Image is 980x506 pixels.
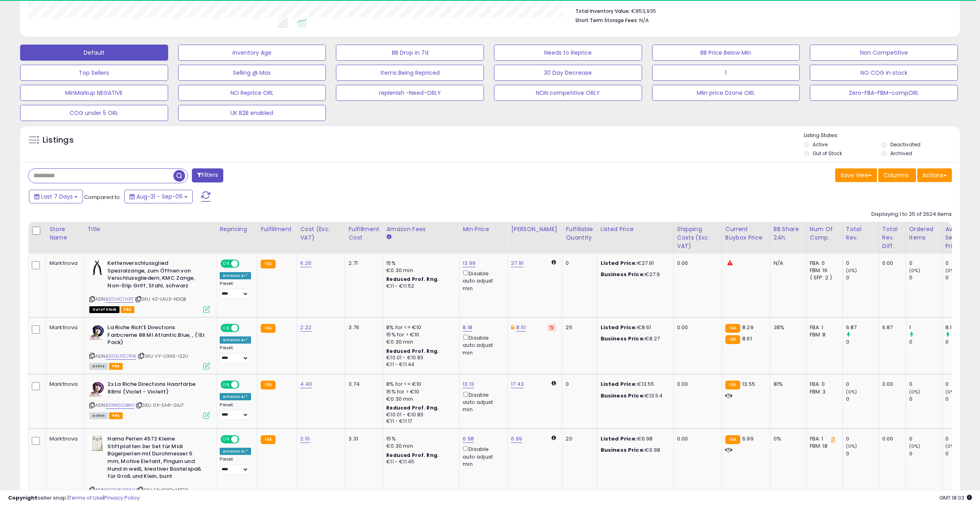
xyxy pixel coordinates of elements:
div: 0 [909,395,942,403]
b: Total Inventory Value: [575,8,630,14]
b: 2x La Riche Directions Haarfarbe 88ml (Violet - Violett) [107,381,205,397]
div: Title [87,225,213,234]
div: 0 [945,260,978,267]
img: 51DkWlFTEhL._SL40_.jpg [89,324,105,340]
div: 0 [945,395,978,403]
div: 0.00 [677,381,716,388]
span: Aug-31 - Sep-06 [136,193,183,201]
div: ( SFP: 2 ) [810,274,836,281]
div: 0 [945,338,978,346]
span: FBA [109,363,123,370]
div: 0 [909,381,942,388]
div: FBM: 18 [810,442,836,450]
div: Disable auto adjust min [463,333,501,356]
div: Cost (Exc. VAT) [300,225,342,242]
div: Amazon AI * [220,448,251,455]
div: Marktnova [49,260,78,267]
b: Kettenverschlussglied Spezialzange, zum Öffnen von Verschlussgliedern, KMC Zange, Non-Slip Griff,... [107,260,205,291]
b: Listed Price: [601,435,637,442]
div: 0.00 [882,381,900,388]
span: ON [222,436,232,443]
div: €13.55 [601,381,667,388]
div: Displaying 1 to 25 of 2624 items [871,211,952,218]
button: MinMarkup NEGATIVE [20,85,168,101]
div: FBA: 1 [810,324,836,331]
b: Business Price: [601,446,645,454]
div: €0.30 min [386,395,453,403]
a: 2.10 [300,435,310,443]
a: Privacy Policy [104,494,140,502]
button: BB Drop in 7d [336,45,484,61]
b: La Riche Rich'E Directions Farbcreme 88 Ml Atlantic Blue, , (1Er Pack) [107,324,205,348]
div: Fulfillable Quantity [566,225,593,242]
div: 0 [909,450,942,457]
div: FBM: 3 [810,388,836,395]
div: Listed Price [601,225,670,234]
label: Archived [890,150,912,157]
div: 25 [566,324,591,331]
button: Items Being Repriced [336,65,484,81]
div: Preset: [220,345,251,363]
div: €11 - €11.52 [386,283,453,290]
button: Filters [192,168,223,182]
div: FBA: 1 [810,435,836,442]
small: FBA [261,324,276,333]
div: €11 - €11.17 [386,418,453,425]
div: Disable auto adjust min [463,269,501,292]
div: Disable auto adjust min [463,390,501,414]
span: N/A [639,16,649,24]
div: €10.01 - €10.83 [386,354,453,361]
div: [PERSON_NAME] [511,225,559,234]
span: OFF [238,436,251,443]
a: B01M0LOBNV [106,402,134,409]
span: OFF [238,381,251,388]
button: Aug-31 - Sep-06 [124,190,193,203]
div: 0 [945,381,978,388]
strong: Copyright [8,494,37,502]
a: 13.13 [463,380,474,388]
span: ON [222,260,232,267]
div: 0.00 [677,435,716,442]
span: | SKU: VY-U3A6-I22U [138,353,188,359]
div: €11 - €11.44 [386,361,453,368]
div: 0 [909,274,942,281]
div: 0 [846,381,879,388]
div: €13.54 [601,392,667,399]
div: €27.9 [601,271,667,278]
b: Business Price: [601,270,645,278]
div: 0.00 [677,324,716,331]
div: FBA: 0 [810,381,836,388]
div: 81% [774,381,800,388]
div: 15% for > €10 [386,388,453,395]
span: 8.29 [742,324,754,331]
div: 0 [566,381,591,388]
b: Reduced Prof. Rng. [386,348,439,354]
button: 30 Day Decrease [494,65,642,81]
div: 2.71 [348,260,377,267]
button: NO Reprice ORL [178,85,326,101]
button: BB Price Below Min [652,45,800,61]
div: 0.00 [677,260,716,267]
small: (0%) [909,267,920,274]
a: 13.99 [463,259,476,267]
button: NO COG in stock [810,65,958,81]
small: FBA [261,381,276,389]
div: 0.00 [882,435,900,442]
b: Reduced Prof. Rng. [386,276,439,283]
div: FBM: 16 [810,267,836,274]
div: 0 [945,450,978,457]
div: ASIN: [89,260,210,312]
label: Active [813,141,828,148]
b: Reduced Prof. Rng. [386,404,439,411]
div: Total Rev. Diff. [882,225,902,250]
span: 2025-09-15 18:03 GMT [939,494,972,502]
b: Listed Price: [601,380,637,388]
button: Needs to Reprice [494,45,642,61]
li: €853,935 [575,6,946,15]
small: FBA [725,335,740,344]
div: Marktnova [49,324,78,331]
span: 6.99 [742,435,754,442]
a: 17.43 [511,380,524,388]
button: 1 [652,65,800,81]
div: €27.91 [601,260,667,267]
